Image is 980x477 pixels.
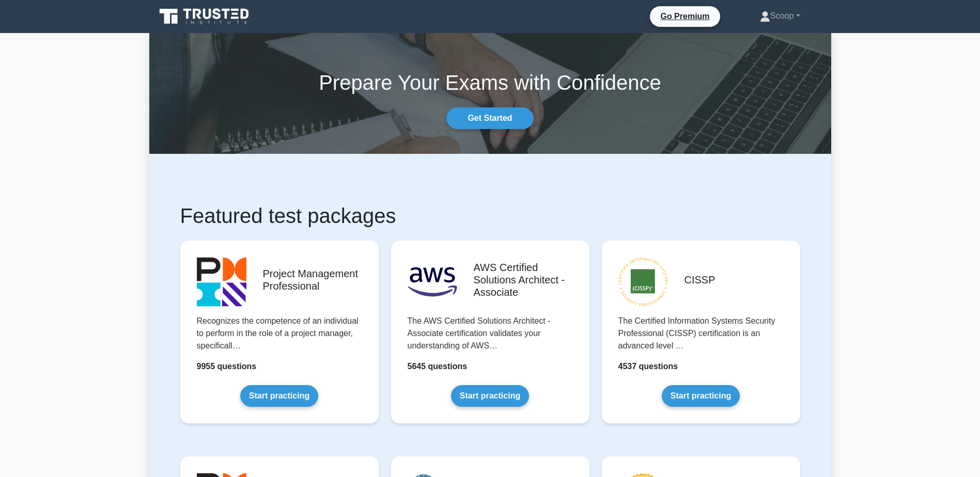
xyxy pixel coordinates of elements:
[446,107,533,129] a: Get Started
[654,10,715,23] a: Go Premium
[662,385,740,407] a: Start practicing
[451,385,529,407] a: Start practicing
[735,6,825,26] a: Scoop
[149,70,831,95] h1: Prepare Your Exams with Confidence
[240,385,318,407] a: Start practicing
[180,203,800,228] h1: Featured test packages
